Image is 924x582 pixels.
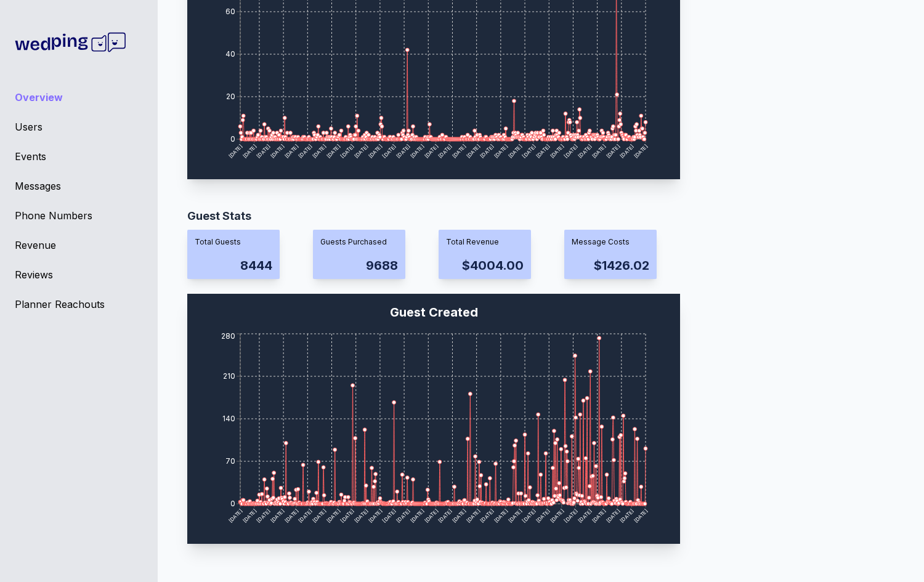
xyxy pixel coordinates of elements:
[521,507,537,523] tspan: [DATE]
[395,143,411,159] tspan: [DATE]
[633,143,649,159] tspan: [DATE]
[591,143,607,159] tspan: [DATE]
[462,257,524,274] div: $4004.00
[619,143,635,159] tspan: [DATE]
[633,507,649,523] tspan: [DATE]
[298,507,314,523] tspan: [DATE]
[298,143,314,159] tspan: [DATE]
[222,414,235,423] tspan: 140
[493,143,509,159] tspan: [DATE]
[563,143,579,159] tspan: [DATE]
[605,143,621,159] tspan: [DATE]
[15,297,143,312] a: Planner Reachouts
[577,143,593,159] tspan: [DATE]
[353,507,369,523] tspan: [DATE]
[479,507,495,523] tspan: [DATE]
[283,507,299,523] tspan: [DATE]
[230,499,235,508] tspan: 0
[311,507,327,523] tspan: [DATE]
[223,371,235,381] tspan: 210
[619,507,635,523] tspan: [DATE]
[507,143,523,159] tspan: [DATE]
[226,92,235,101] tspan: 20
[15,90,143,105] a: Overview
[195,237,272,247] div: Total Guests
[15,149,143,164] a: Events
[549,507,565,523] tspan: [DATE]
[535,143,551,159] tspan: [DATE]
[437,507,453,523] tspan: [DATE]
[366,257,398,274] div: 9688
[187,208,885,225] div: Guest Stats
[227,507,243,523] tspan: [DATE]
[423,507,439,523] tspan: [DATE]
[353,143,369,159] tspan: [DATE]
[549,143,565,159] tspan: [DATE]
[225,7,235,16] tspan: 60
[367,143,383,159] tspan: [DATE]
[594,257,649,274] div: $1426.02
[15,119,143,134] a: Users
[451,143,467,159] tspan: [DATE]
[311,143,327,159] tspan: [DATE]
[423,143,439,159] tspan: [DATE]
[256,507,272,523] tspan: [DATE]
[437,143,453,159] tspan: [DATE]
[15,238,143,253] a: Revenue
[451,507,467,523] tspan: [DATE]
[605,507,621,523] tspan: [DATE]
[15,208,143,223] a: Phone Numbers
[465,507,481,523] tspan: [DATE]
[339,507,355,523] tspan: [DATE]
[577,507,593,523] tspan: [DATE]
[15,267,143,282] a: Reviews
[320,237,398,247] div: Guests Purchased
[381,143,397,159] tspan: [DATE]
[256,143,272,159] tspan: [DATE]
[390,304,478,321] div: Guest Created
[479,143,495,159] tspan: [DATE]
[225,49,235,59] tspan: 40
[367,507,383,523] tspan: [DATE]
[339,143,355,159] tspan: [DATE]
[325,143,341,159] tspan: [DATE]
[591,507,607,523] tspan: [DATE]
[325,507,341,523] tspan: [DATE]
[283,143,299,159] tspan: [DATE]
[521,143,537,159] tspan: [DATE]
[241,507,257,523] tspan: [DATE]
[225,456,235,466] tspan: 70
[409,143,425,159] tspan: [DATE]
[15,179,143,193] a: Messages
[395,507,411,523] tspan: [DATE]
[563,507,579,523] tspan: [DATE]
[465,143,481,159] tspan: [DATE]
[409,507,425,523] tspan: [DATE]
[240,257,272,274] div: 8444
[269,143,285,159] tspan: [DATE]
[535,507,551,523] tspan: [DATE]
[493,507,509,523] tspan: [DATE]
[269,507,285,523] tspan: [DATE]
[446,237,524,247] div: Total Revenue
[241,143,257,159] tspan: [DATE]
[230,134,235,143] tspan: 0
[507,507,523,523] tspan: [DATE]
[221,331,235,341] tspan: 280
[381,507,397,523] tspan: [DATE]
[227,143,243,159] tspan: [DATE]
[572,237,649,247] div: Message Costs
